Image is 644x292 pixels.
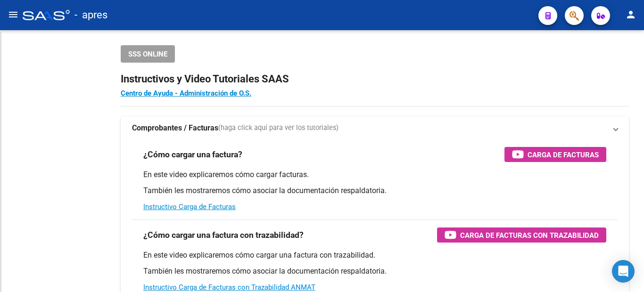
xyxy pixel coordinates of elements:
[143,266,606,276] p: También les mostraremos cómo asociar la documentación respaldatoria.
[460,229,599,241] span: Carga de Facturas con Trazabilidad
[128,50,167,58] span: SSS ONLINE
[121,117,629,139] mat-expansion-panel-header: Comprobantes / Facturas(haga click aquí para ver los tutoriales)
[121,45,175,63] button: SSS ONLINE
[143,228,304,242] h3: ¿Cómo cargar una factura con trazabilidad?
[8,9,19,20] mat-icon: menu
[528,149,599,161] span: Carga de Facturas
[132,123,218,133] strong: Comprobantes / Facturas
[121,70,629,88] h2: Instructivos y Video Tutoriales SAAS
[121,89,251,97] a: Centro de Ayuda - Administración de O.S.
[625,9,636,20] mat-icon: person
[504,147,606,162] button: Carga de Facturas
[143,148,242,161] h3: ¿Cómo cargar una factura?
[218,123,339,133] span: (haga click aquí para ver los tutoriales)
[143,203,236,211] a: Instructivo Carga de Facturas
[437,227,606,243] button: Carga de Facturas con Trazabilidad
[143,186,606,196] p: También les mostraremos cómo asociar la documentación respaldatoria.
[143,170,606,180] p: En este video explicaremos cómo cargar facturas.
[143,250,606,260] p: En este video explicaremos cómo cargar una factura con trazabilidad.
[612,260,635,283] div: Open Intercom Messenger
[74,5,107,25] span: - apres
[143,283,315,292] a: Instructivo Carga de Facturas con Trazabilidad ANMAT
